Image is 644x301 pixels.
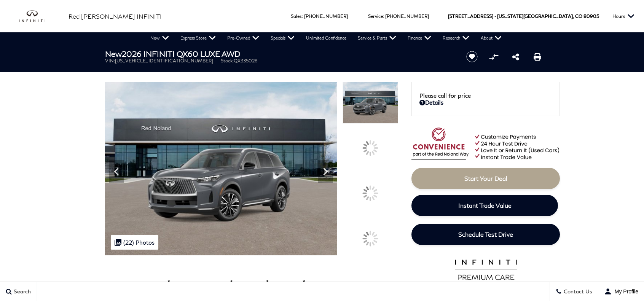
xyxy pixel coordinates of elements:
a: Express Store [175,32,222,44]
span: : [302,13,303,19]
span: Stock: [221,58,234,64]
span: Schedule Test Drive [458,231,513,238]
span: QX335026 [234,58,258,64]
img: New 2026 HARBOR GRAY INFINITI LUXE AWD image 1 [105,82,337,255]
a: [STREET_ADDRESS] • [US_STATE][GEOGRAPHIC_DATA], CO 80905 [448,13,599,19]
span: Red [PERSON_NAME] INFINITI [69,13,162,20]
a: Red [PERSON_NAME] INFINITI [69,12,162,21]
h1: 2026 INFINITI QX60 LUXE AWD [105,49,453,58]
img: INFINITI [19,10,57,22]
span: [US_VEHICLE_IDENTIFICATION_NUMBER] [115,58,213,64]
a: Details [419,99,552,106]
a: Specials [265,32,300,44]
button: Save vehicle [464,51,480,63]
a: New [145,32,175,44]
span: Instant Trade Value [458,202,512,209]
span: Please call for price [419,92,471,99]
span: Search [12,288,31,295]
span: Service [368,13,383,19]
nav: Main Navigation [145,32,507,44]
span: : [383,13,384,19]
a: Start Your Deal [411,168,560,189]
img: New 2026 HARBOR GRAY INFINITI LUXE AWD image 1 [343,82,398,124]
button: user-profile-menu [598,282,644,301]
a: Instant Trade Value [411,195,558,216]
span: Contact Us [562,288,592,295]
a: Unlimited Confidence [300,32,352,44]
span: Start Your Deal [464,175,507,182]
div: (22) Photos [111,235,158,250]
span: Sales [291,13,302,19]
a: Share this New 2026 INFINITI QX60 LUXE AWD [512,52,519,61]
a: infiniti [19,10,57,22]
a: Schedule Test Drive [411,224,560,245]
strong: New [105,49,122,58]
img: infinitipremiumcare.png [449,258,523,288]
button: Compare vehicle [488,51,499,62]
a: Service & Parts [352,32,402,44]
a: Research [437,32,475,44]
a: Finance [402,32,437,44]
a: [PHONE_NUMBER] [304,13,348,19]
a: About [475,32,507,44]
span: My Profile [612,288,638,295]
a: Print this New 2026 INFINITI QX60 LUXE AWD [534,52,541,61]
a: [PHONE_NUMBER] [385,13,429,19]
span: VIN: [105,58,115,64]
a: Pre-Owned [222,32,265,44]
